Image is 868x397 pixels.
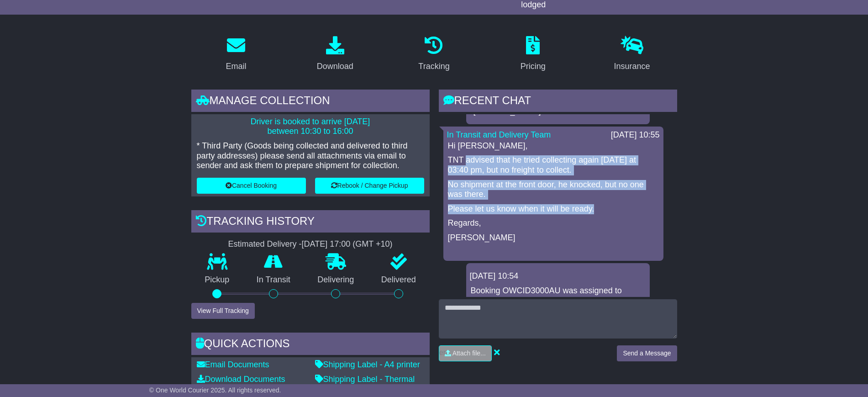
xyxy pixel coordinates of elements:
[191,275,243,285] p: Pickup
[515,33,552,76] a: Pricing
[317,60,353,73] div: Download
[418,60,449,73] div: Tracking
[304,275,368,285] p: Delivering
[197,117,424,137] p: Driver is booked to arrive [DATE] between 10:30 to 16:00
[191,239,430,249] div: Estimated Delivery -
[191,210,430,235] div: Tracking history
[197,178,306,194] button: Cancel Booking
[470,271,646,281] div: [DATE] 10:54
[197,360,269,369] a: Email Documents
[448,180,659,200] p: No shipment at the front door, he knocked, but no one was there.
[412,33,455,76] a: Tracking
[197,375,285,384] a: Download Documents
[439,90,677,114] div: RECENT CHAT
[614,60,650,73] div: Insurance
[611,130,660,140] div: [DATE] 10:55
[608,33,656,76] a: Insurance
[368,275,430,285] p: Delivered
[220,33,252,76] a: Email
[448,218,659,228] p: Regards,
[471,286,645,306] p: Booking OWCID3000AU was assigned to Team1.
[191,303,255,319] button: View Full Tracking
[448,233,659,243] p: [PERSON_NAME]
[448,155,659,175] p: TNT advised that he tried collecting again [DATE] at 03:40 pm, but no freight to collect.
[315,178,424,194] button: Rebook / Change Pickup
[315,360,420,369] a: Shipping Label - A4 printer
[191,333,430,357] div: Quick Actions
[315,375,415,394] a: Shipping Label - Thermal printer
[311,33,359,76] a: Download
[448,141,659,151] p: Hi [PERSON_NAME],
[226,60,246,73] div: Email
[243,275,304,285] p: In Transit
[197,141,424,171] p: * Third Party (Goods being collected and delivered to third party addresses) please send all atta...
[447,130,551,139] a: In Transit and Delivery Team
[191,90,430,114] div: Manage collection
[617,345,677,361] button: Send a Message
[302,239,393,249] div: [DATE] 17:00 (GMT +10)
[448,204,659,214] p: Please let us know when it will be ready.
[521,60,546,73] div: Pricing
[149,386,281,394] span: © One World Courier 2025. All rights reserved.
